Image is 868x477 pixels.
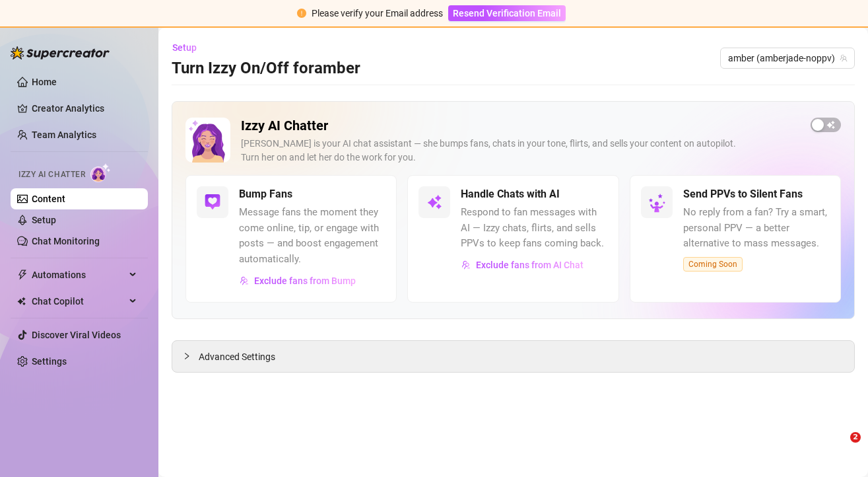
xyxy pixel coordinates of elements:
a: Discover Viral Videos [32,330,121,340]
span: Message fans the moment they come online, tip, or engage with posts — and boost engagement automa... [239,205,385,267]
a: Content [32,194,65,204]
img: Izzy AI Chatter [185,118,230,163]
span: amber (amberjade-noppv) [728,48,847,68]
span: No reply from a fan? Try a smart, personal PPV — a better alternative to mass messages. [683,205,830,252]
a: Team Analytics [32,129,96,140]
button: Resend Verification Email [448,5,566,21]
img: svg%3e [205,194,220,210]
h2: Izzy AI Chatter [241,118,800,134]
span: Exclude fans from AI Chat [476,260,584,270]
button: Exclude fans from Bump [239,270,356,291]
img: silent-fans-ppv-o-N6Mmdf.svg [648,194,669,215]
a: Setup [32,215,56,225]
span: collapsed [183,352,191,360]
span: Chat Copilot [32,291,125,312]
img: logo-BBDzfeDw.svg [11,46,110,59]
button: Setup [172,37,207,58]
span: Setup [172,42,197,53]
div: [PERSON_NAME] is your AI chat assistant — she bumps fans, chats in your tone, flirts, and sells y... [241,137,800,165]
iframe: Intercom live chat [823,432,855,464]
span: Resend Verification Email [453,8,561,18]
span: team [840,54,848,62]
span: thunderbolt [17,270,28,280]
span: Coming Soon [683,257,743,272]
button: Exclude fans from AI Chat [461,254,584,275]
div: Please verify your Email address [312,6,443,20]
span: Automations [32,264,125,285]
span: Izzy AI Chatter [18,168,85,181]
span: Respond to fan messages with AI — Izzy chats, flirts, and sells PPVs to keep fans coming back. [461,205,607,252]
img: Chat Copilot [17,297,26,306]
h5: Bump Fans [239,186,292,202]
span: 2 [850,432,861,443]
span: Exclude fans from Bump [254,275,356,286]
img: AI Chatter [90,163,111,182]
div: collapsed [183,349,199,363]
a: Creator Analytics [32,98,137,119]
a: Chat Monitoring [32,236,100,246]
img: svg%3e [461,260,471,270]
img: svg%3e [240,276,249,285]
h3: Turn Izzy On/Off for amber [172,58,360,79]
a: Settings [32,356,67,367]
span: exclamation-circle [297,9,306,18]
span: Advanced Settings [199,349,275,364]
img: svg%3e [426,194,442,210]
a: Home [32,77,57,87]
h5: Send PPVs to Silent Fans [683,186,803,202]
h5: Handle Chats with AI [461,186,560,202]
